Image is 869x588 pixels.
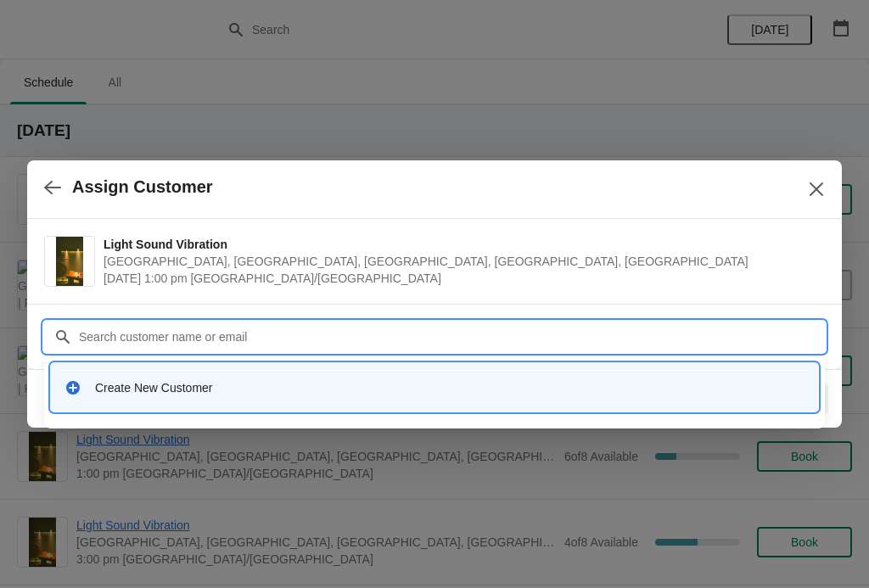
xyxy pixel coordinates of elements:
span: [GEOGRAPHIC_DATA], [GEOGRAPHIC_DATA], [GEOGRAPHIC_DATA], [GEOGRAPHIC_DATA], [GEOGRAPHIC_DATA] [104,253,816,270]
input: Search customer name or email [78,322,825,352]
button: Close [801,174,832,204]
h2: Assign Customer [72,177,213,197]
div: Create New Customer [95,379,805,396]
img: Light Sound Vibration | Potato Head Suites & Studios, Jalan Petitenget, Seminyak, Badung Regency,... [56,237,84,286]
span: [DATE] 1:00 pm [GEOGRAPHIC_DATA]/[GEOGRAPHIC_DATA] [104,270,816,287]
span: Light Sound Vibration [104,236,816,253]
